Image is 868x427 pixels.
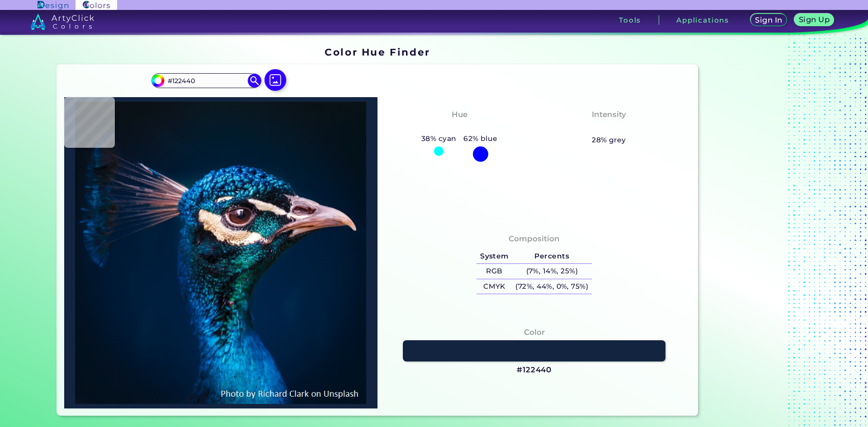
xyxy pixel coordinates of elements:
h5: Percents [512,249,592,264]
h1: Color Hue Finder [325,45,430,59]
h5: Sign In [756,17,781,23]
a: Sign Up [796,14,832,26]
input: type color.. [164,75,248,87]
h3: Medium [588,122,630,133]
h4: Composition [509,232,560,245]
img: img_pavlin.jpg [69,102,373,404]
a: Sign In [752,14,786,26]
h5: Sign Up [800,16,828,23]
h5: 28% grey [592,134,626,146]
h3: Tools [619,17,641,23]
h5: RGB [476,264,512,279]
h5: (7%, 14%, 25%) [512,264,592,279]
img: ArtyClick Design logo [38,1,68,9]
h5: 62% blue [460,133,501,145]
h3: Applications [676,17,729,23]
h5: System [476,249,512,264]
h3: #122440 [517,365,552,375]
h4: Color [524,326,545,339]
h5: 38% cyan [418,133,460,145]
h5: (72%, 44%, 0%, 75%) [512,279,592,294]
img: icon picture [264,69,286,91]
img: icon search [248,74,261,87]
h5: CMYK [476,279,512,294]
h4: Hue [452,108,467,121]
img: logo_artyclick_colors_white.svg [30,14,94,30]
h3: Tealish Blue [430,122,489,133]
h4: Intensity [592,108,626,121]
